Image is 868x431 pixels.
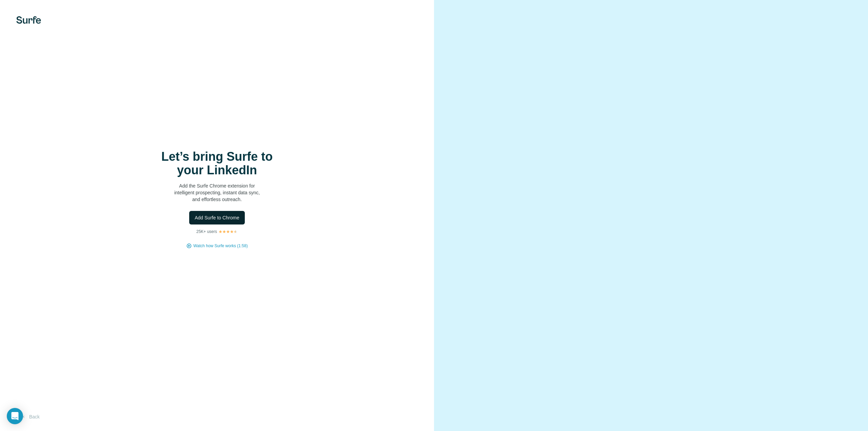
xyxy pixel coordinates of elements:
[193,243,248,249] button: Watch how Surfe works (1:58)
[16,411,44,423] button: Back
[189,211,245,224] button: Add Surfe to Chrome
[7,408,23,424] div: Open Intercom Messenger
[16,16,41,24] img: Surfe's logo
[196,229,217,235] p: 25K+ users
[195,214,239,221] span: Add Surfe to Chrome
[149,150,285,177] h1: Let’s bring Surfe to your LinkedIn
[218,230,238,234] img: Rating Stars
[149,182,285,203] p: Add the Surfe Chrome extension for intelligent prospecting, instant data sync, and effortless out...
